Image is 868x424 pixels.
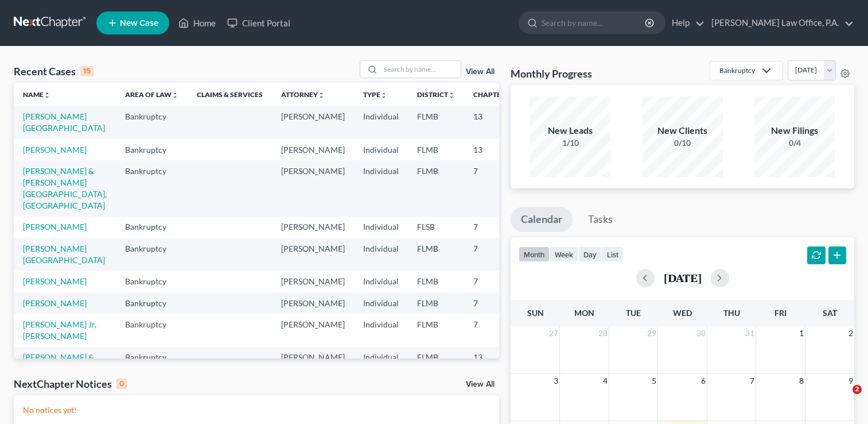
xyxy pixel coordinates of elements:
[408,347,464,380] td: FLMB
[448,92,455,99] i: unfold_more
[23,222,87,232] a: [PERSON_NAME]
[23,276,87,286] a: [PERSON_NAME]
[464,314,521,346] td: 7
[626,308,641,318] span: Tue
[829,385,857,413] iframe: Intercom live chat
[23,145,87,155] a: [PERSON_NAME]
[23,298,87,308] a: [PERSON_NAME]
[116,139,188,160] td: Bankruptcy
[464,139,521,160] td: 13
[602,374,609,388] span: 4
[173,13,221,33] a: Home
[408,106,464,138] td: FLMB
[272,271,354,292] td: [PERSON_NAME]
[847,326,854,340] span: 2
[408,271,464,292] td: FLMB
[754,137,835,149] div: 0/4
[116,292,188,314] td: Bankruptcy
[23,404,490,416] p: No notices yet!
[116,379,127,389] div: 0
[519,246,550,262] button: month
[646,326,657,340] span: 29
[120,19,158,28] span: New Case
[272,160,354,216] td: [PERSON_NAME]
[172,92,178,99] i: unfold_more
[408,160,464,216] td: FLMB
[754,124,835,137] div: New Filings
[363,90,387,99] a: Typeunfold_more
[550,246,578,262] button: week
[464,271,521,292] td: 7
[354,139,408,160] td: Individual
[116,271,188,292] td: Bankruptcy
[408,314,464,346] td: FLMB
[14,64,94,78] div: Recent Cases
[578,246,602,262] button: day
[116,347,188,380] td: Bankruptcy
[188,83,272,106] th: Claims & Services
[473,90,512,99] a: Chapterunfold_more
[511,207,573,232] a: Calendar
[408,238,464,271] td: FLMB
[281,90,325,99] a: Attorneyunfold_more
[527,308,544,318] span: Sun
[530,137,610,149] div: 1/10
[23,244,105,265] a: [PERSON_NAME][GEOGRAPHIC_DATA]
[354,160,408,216] td: Individual
[318,92,325,99] i: unfold_more
[464,106,521,138] td: 13
[272,217,354,238] td: [PERSON_NAME]
[354,271,408,292] td: Individual
[23,352,94,373] a: [PERSON_NAME] & [PERSON_NAME]
[272,314,354,346] td: [PERSON_NAME]
[464,347,521,380] td: 13
[574,308,594,318] span: Mon
[695,326,707,340] span: 30
[116,160,188,216] td: Bankruptcy
[530,124,610,137] div: New Leads
[23,111,105,133] a: [PERSON_NAME][GEOGRAPHIC_DATA]
[853,385,862,394] span: 2
[116,217,188,238] td: Bankruptcy
[14,377,127,391] div: NextChapter Notices
[700,374,707,388] span: 6
[847,374,854,388] span: 9
[466,68,495,76] a: View All
[548,326,559,340] span: 27
[774,308,787,318] span: Fri
[464,217,521,238] td: 7
[354,106,408,138] td: Individual
[116,314,188,346] td: Bankruptcy
[744,326,756,340] span: 31
[673,308,692,318] span: Wed
[464,238,521,271] td: 7
[798,374,805,388] span: 8
[719,65,755,75] div: Bankruptcy
[23,319,96,341] a: [PERSON_NAME] Jr, [PERSON_NAME]
[464,160,521,216] td: 7
[823,308,837,318] span: Sat
[597,326,609,340] span: 28
[44,92,50,99] i: unfold_more
[272,238,354,271] td: [PERSON_NAME]
[354,314,408,346] td: Individual
[798,326,805,340] span: 1
[408,217,464,238] td: FLSB
[116,238,188,271] td: Bankruptcy
[380,92,387,99] i: unfold_more
[354,347,408,380] td: Individual
[417,90,455,99] a: Districtunfold_more
[578,207,623,232] a: Tasks
[272,347,354,380] td: [PERSON_NAME]
[651,374,657,388] span: 5
[466,380,495,388] a: View All
[664,272,702,284] h2: [DATE]
[354,238,408,271] td: Individual
[706,13,854,33] a: [PERSON_NAME] Law Office, P.A.
[354,217,408,238] td: Individual
[380,61,461,78] input: Search by name...
[23,90,50,99] a: Nameunfold_more
[643,137,723,149] div: 0/10
[23,166,107,210] a: [PERSON_NAME] & [PERSON_NAME][GEOGRAPHIC_DATA], [GEOGRAPHIC_DATA]
[666,13,704,33] a: Help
